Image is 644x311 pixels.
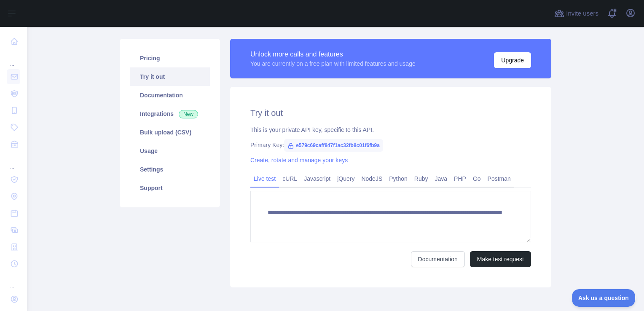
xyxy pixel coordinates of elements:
div: ... [7,273,20,290]
div: ... [7,51,20,67]
h2: Try it out [250,107,531,119]
a: Pricing [130,49,210,67]
a: Ruby [411,172,432,185]
a: Documentation [411,251,465,267]
button: Invite users [553,7,600,20]
iframe: Toggle Customer Support [572,289,636,307]
span: Invite users [566,9,598,19]
div: ... [7,153,20,170]
a: Create, rotate and manage your keys [250,157,348,164]
a: Support [130,179,210,197]
a: Java [432,172,451,185]
div: Primary Key: [250,141,531,149]
span: New [179,110,198,118]
a: Python [386,172,411,185]
span: e579c69caff847f1ac32fb8c01f6fb9a [284,139,383,152]
a: Settings [130,160,210,179]
a: Go [470,172,484,185]
a: jQuery [334,172,358,185]
a: Live test [250,172,279,185]
a: PHP [451,172,470,185]
a: Integrations New [130,105,210,123]
div: Unlock more calls and features [250,49,416,59]
a: Usage [130,142,210,160]
div: This is your private API key, specific to this API. [250,126,531,134]
a: Documentation [130,86,210,105]
a: NodeJS [358,172,386,185]
button: Make test request [470,251,531,267]
a: Postman [484,172,514,185]
a: Try it out [130,67,210,86]
div: You are currently on a free plan with limited features and usage [250,59,416,68]
a: Javascript [301,172,334,185]
a: cURL [279,172,301,185]
button: Upgrade [494,52,531,68]
a: Bulk upload (CSV) [130,123,210,142]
